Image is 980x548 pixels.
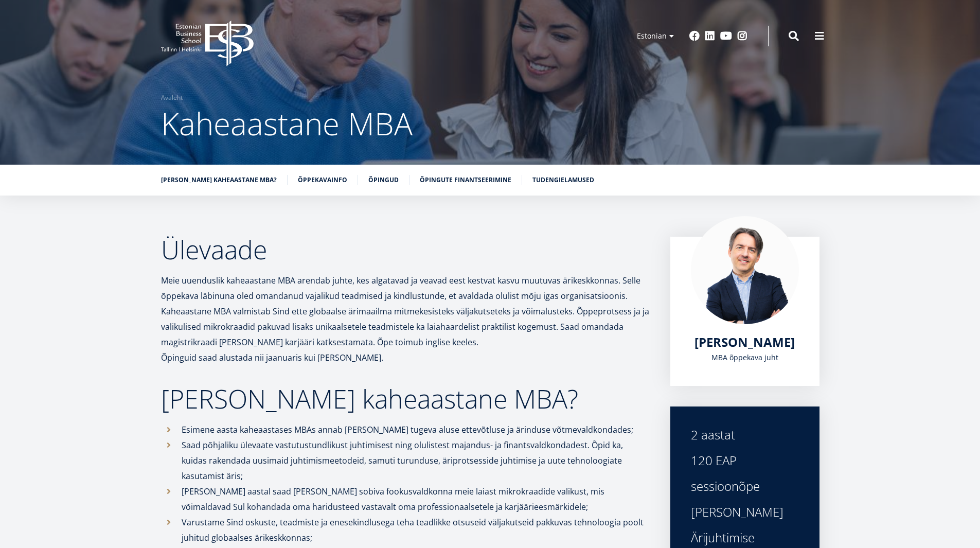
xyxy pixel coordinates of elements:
a: Youtube [720,31,732,41]
a: [PERSON_NAME] kaheaastane MBA? [161,175,277,185]
p: Esimene aasta kaheaastases MBAs annab [PERSON_NAME] tugeva aluse ettevõtluse ja ärinduse võtmeval... [182,422,650,437]
div: MBA õppekava juht [691,350,799,365]
a: Facebook [689,31,700,41]
a: Õpingud [368,175,399,185]
a: Tudengielamused [532,175,594,185]
h2: Ülevaade [161,237,650,262]
p: Meie uuenduslik kaheaastane MBA arendab juhte, kes algatavad ja veavad eest kestvat kasvu muutuva... [161,273,650,350]
div: [PERSON_NAME] [691,504,799,520]
h2: [PERSON_NAME] kaheaastane MBA? [161,386,650,412]
p: Varustame Sind oskuste, teadmiste ja enesekindlusega teha teadlikke otsuseid väljakutseid pakkuva... [182,515,650,545]
a: Avaleht [161,93,183,103]
a: Õppekavainfo [298,175,347,185]
p: Õpinguid saad alustada nii jaanuaris kui [PERSON_NAME]. [161,350,650,365]
div: 2 aastat [691,427,799,443]
div: sessioonõpe [691,479,799,494]
p: Saad põhjaliku ülevaate vastutustundlikust juhtimisest ning olulistest majandus- ja finantsvaldko... [182,437,650,484]
a: Linkedin [705,31,715,41]
img: Marko Rillo [691,216,799,324]
a: Instagram [737,31,747,41]
a: Õpingute finantseerimine [420,175,511,185]
a: [PERSON_NAME] [694,334,795,350]
p: [PERSON_NAME] aastal saad [PERSON_NAME] sobiva fookusvaldkonna meie laiast mikrokraadide valikust... [182,484,650,515]
span: Kaheaastane MBA [161,102,413,145]
div: 120 EAP [691,453,799,468]
span: [PERSON_NAME] [694,333,795,350]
